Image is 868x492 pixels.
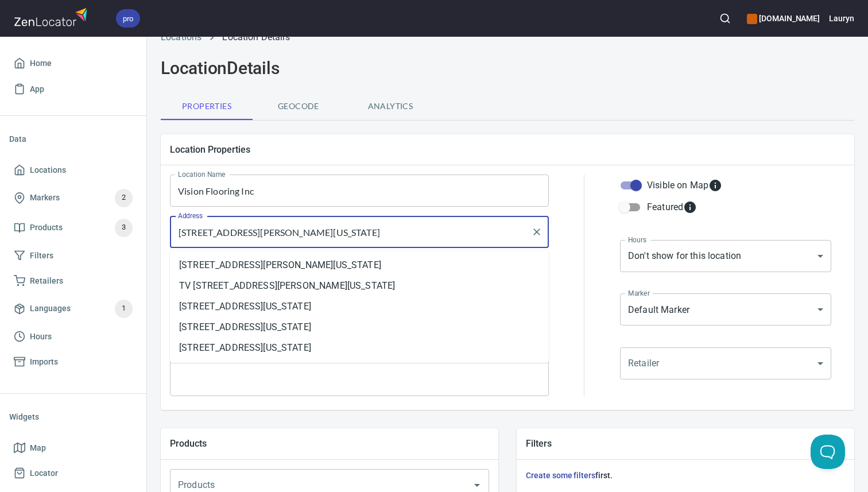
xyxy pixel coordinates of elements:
[9,324,137,350] a: Hours
[30,330,52,344] span: Hours
[161,30,854,44] nav: breadcrumb
[259,99,338,114] span: Geocode
[9,435,137,461] a: Map
[9,183,137,213] a: Markers2
[9,76,137,102] a: App
[30,220,63,235] span: Products
[30,191,60,205] span: Markers
[647,200,697,214] div: Featured
[30,56,52,71] span: Home
[116,13,140,25] span: pro
[9,243,137,269] a: Filters
[170,317,549,338] li: [STREET_ADDRESS][US_STATE]
[9,213,137,243] a: Products3
[170,437,489,450] h5: Products
[9,157,137,183] a: Locations
[747,12,820,25] h6: [DOMAIN_NAME]
[30,441,46,455] span: Map
[30,249,53,263] span: Filters
[829,12,854,25] h6: Lauryn
[9,460,137,486] a: Locator
[30,466,58,481] span: Locator
[9,268,137,294] a: Retailers
[683,200,697,214] svg: Featured locations are moved to the top of the search results list.
[620,240,831,272] div: Don't show for this location
[161,32,201,42] a: Locations
[115,221,133,234] span: 3
[9,125,137,153] li: Data
[526,437,845,450] h5: Filters
[9,349,137,375] a: Imports
[222,32,289,42] a: Location Details
[168,99,246,114] span: Properties
[708,179,722,192] svg: Whether the location is visible on the map.
[161,58,854,79] h2: Location Details
[115,302,133,315] span: 1
[829,6,854,31] button: Lauryn
[9,403,137,431] li: Widgets
[529,224,545,240] button: Clear
[170,338,549,358] li: [STREET_ADDRESS][US_STATE]
[115,191,133,204] span: 2
[811,435,845,469] iframe: Help Scout Beacon - Open
[526,469,845,482] h6: first.
[170,276,549,296] li: TV [STREET_ADDRESS][PERSON_NAME][US_STATE]
[170,144,845,156] h5: Location Properties
[9,294,137,324] a: Languages1
[170,296,549,317] li: [STREET_ADDRESS][US_STATE]
[30,82,44,96] span: App
[526,471,595,480] a: Create some filters
[30,355,58,369] span: Imports
[14,5,91,29] img: zenlocator
[30,163,66,177] span: Locations
[9,51,137,76] a: Home
[30,274,63,288] span: Retailers
[170,255,549,276] li: [STREET_ADDRESS][PERSON_NAME][US_STATE]
[620,293,831,326] div: Default Marker
[620,347,831,379] div: ​
[116,9,140,28] div: pro
[747,14,757,24] button: color-CE600E
[30,301,71,316] span: Languages
[647,179,722,192] div: Visible on Map
[351,99,429,114] span: Analytics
